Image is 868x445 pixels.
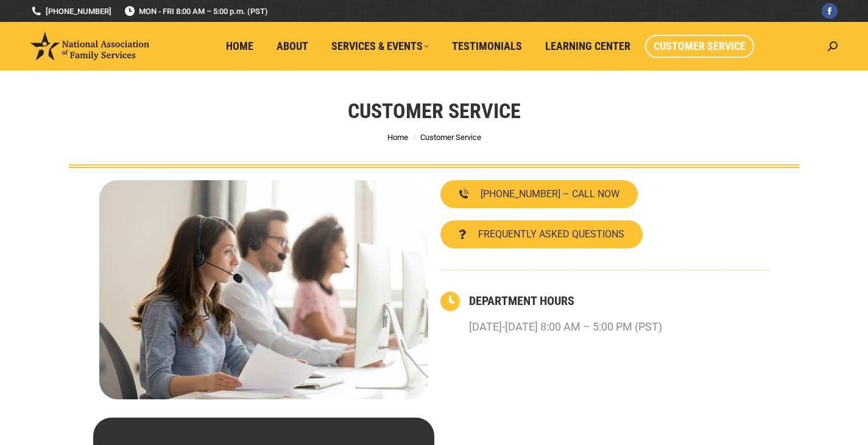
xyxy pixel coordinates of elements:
[452,40,522,53] span: Testimonials
[469,316,662,338] p: [DATE]-[DATE] 8:00 AM – 5:00 PM (PST)
[654,40,746,53] span: Customer Service
[440,180,638,208] a: [PHONE_NUMBER] – CALL NOW
[30,32,149,60] img: National Association of Family Services
[545,40,630,53] span: Learning Center
[124,5,268,17] span: MON - FRI 8:00 AM – 5:00 p.m. (PST)
[387,133,408,142] a: Home
[30,5,111,17] a: [PHONE_NUMBER]
[420,133,481,142] span: Customer Service
[645,35,754,58] a: Customer Service
[268,35,317,58] a: About
[481,189,619,199] span: [PHONE_NUMBER] – CALL NOW
[331,40,429,53] span: Services & Events
[277,40,308,53] span: About
[217,35,262,58] a: Home
[226,40,253,53] span: Home
[99,180,428,399] img: Contact National Association of Family Services
[469,293,574,308] a: DEPARTMENT HOURS
[478,230,624,239] span: FREQUENTLY ASKED QUESTIONS
[348,97,521,124] h1: Customer Service
[537,35,639,58] a: Learning Center
[822,3,838,19] a: Facebook page opens in new window
[443,35,531,58] a: Testimonials
[440,220,643,248] a: FREQUENTLY ASKED QUESTIONS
